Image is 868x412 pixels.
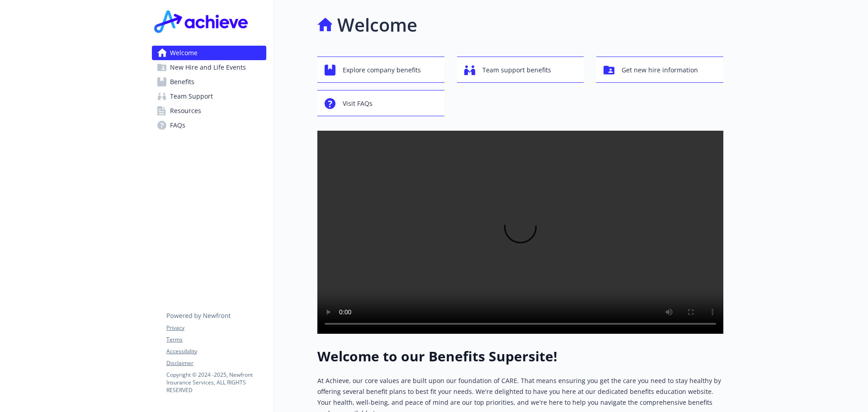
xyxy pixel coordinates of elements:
a: Terms [166,336,266,344]
span: Explore company benefits [343,62,421,79]
h1: Welcome to our Benefits Supersite! [317,348,723,365]
span: Benefits [170,75,194,89]
span: New Hire and Life Events [170,60,246,75]
h1: Welcome [337,11,417,38]
a: Benefits [152,75,266,89]
a: Accessibility [166,347,266,355]
a: Team Support [152,89,266,104]
span: Team Support [170,89,213,104]
a: New Hire and Life Events [152,60,266,75]
span: Get new hire information [622,62,698,79]
span: Resources [170,104,201,118]
a: Welcome [152,46,266,60]
button: Get new hire information [596,57,723,83]
button: Visit FAQs [317,90,444,116]
span: FAQs [170,118,185,133]
a: Privacy [166,324,266,332]
a: Resources [152,104,266,118]
a: Disclaimer [166,359,266,367]
span: Visit FAQs [343,95,373,112]
span: Team support benefits [482,62,551,79]
p: Copyright © 2024 - 2025 , Newfront Insurance Services, ALL RIGHTS RESERVED [166,371,266,394]
button: Team support benefits [457,57,584,83]
button: Explore company benefits [317,57,444,83]
a: FAQs [152,118,266,133]
span: Welcome [170,46,198,60]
